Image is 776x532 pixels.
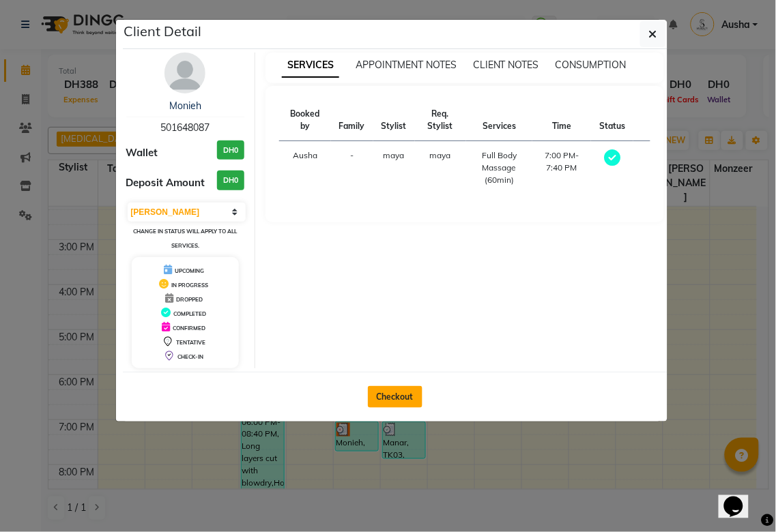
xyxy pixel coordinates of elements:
span: IN PROGRESS [171,282,208,289]
th: Status [591,100,633,141]
th: Stylist [373,100,415,141]
div: Full Body Massage (60min) [474,149,524,186]
a: Monieh [169,100,201,112]
span: Wallet [126,145,158,161]
iframe: chat widget [719,477,762,518]
span: maya [430,150,451,160]
span: TENTATIVE [176,339,205,346]
span: CHECK-IN [177,353,203,360]
th: Booked by [279,100,331,141]
td: 7:00 PM-7:40 PM [532,141,591,195]
th: Services [466,100,532,141]
button: Checkout [368,386,422,408]
span: SERVICES [282,53,339,78]
span: Deposit Amount [126,175,205,191]
span: maya [384,150,405,160]
span: COMPLETED [173,310,206,317]
th: Family [331,100,373,141]
span: APPOINTMENT NOTES [356,59,457,71]
h3: DH0 [217,141,244,160]
h5: Client Detail [124,21,202,42]
span: UPCOMING [175,267,204,274]
th: Req. Stylist [415,100,466,141]
span: CONFIRMED [173,325,205,331]
img: avatar [164,53,205,93]
td: - [331,141,373,195]
span: DROPPED [176,296,203,303]
span: CLIENT NOTES [473,59,539,71]
td: Ausha [279,141,331,195]
small: Change in status will apply to all services. [133,228,237,249]
th: Time [532,100,591,141]
h3: DH0 [217,171,244,190]
span: CONSUMPTION [556,59,627,71]
span: 501648087 [160,121,210,134]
